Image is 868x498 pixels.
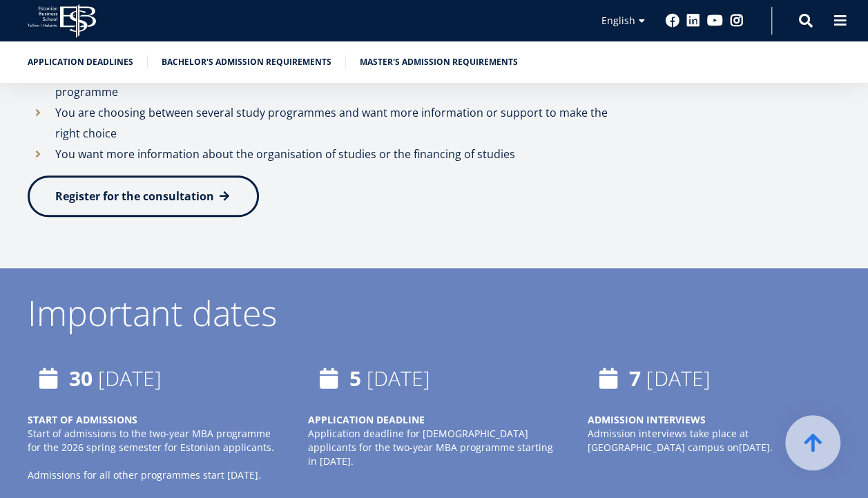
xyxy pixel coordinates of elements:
a: Application deadlines [28,55,133,69]
p: Start of admissions to the two-year MBA programme for the 2026 spring semester for Estonian appli... [28,427,280,454]
time: [DATE] [98,364,162,392]
a: Facebook [666,14,679,28]
a: Instagram [730,14,744,28]
a: Youtube [707,14,723,28]
time: [DATE] [367,364,430,392]
strong: APPLICATION DEADLINE [308,413,425,426]
strong: ADMISSION INTERVIEWS [588,413,705,426]
a: Linkedin [686,14,700,28]
div: Important dates [28,296,840,330]
p: Admission interviews take place at [GEOGRAPHIC_DATA] campus on . [588,427,840,454]
li: You are choosing between several study programmes and want more information or support to make th... [28,102,613,144]
a: Bachelor's admission requirements [162,55,331,69]
span: Register for the consultation [55,189,214,204]
p: Application deadline for [DEMOGRAPHIC_DATA] applicants for the two-year MBA programme starting in... [308,427,561,468]
li: You want more information about the organisation of studies or the financing of studies [28,144,613,164]
a: Register for the consultation [28,175,259,217]
strong: 5 [349,364,361,392]
b: [DATE] [738,441,769,454]
strong: START OF ADMISSIONS [28,413,137,426]
em: Admissions for all other programmes start [DATE]. [28,468,261,481]
time: [DATE] [646,364,710,392]
strong: 7 [629,364,641,392]
a: Master's admission requirements [360,55,518,69]
strong: 30 [69,364,93,392]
